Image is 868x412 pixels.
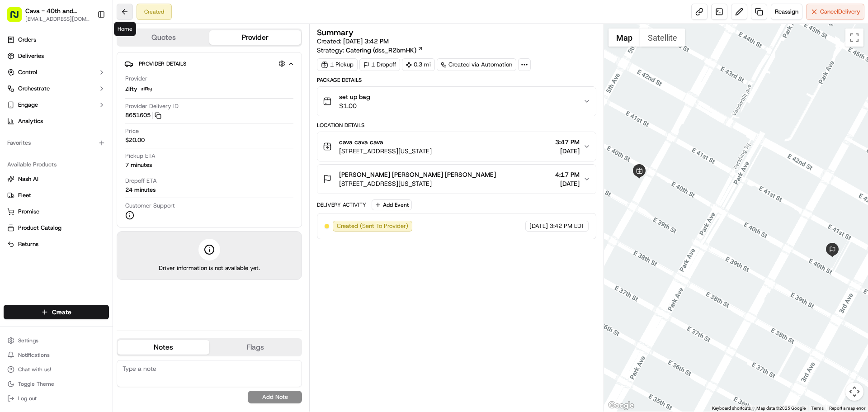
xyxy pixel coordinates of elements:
span: 11:37 AM [82,164,108,171]
span: Pickup ETA [125,152,156,160]
button: Engage [4,98,109,112]
button: Product Catalog [4,221,109,235]
span: Returns [18,240,38,248]
span: Customer Support [125,202,175,210]
button: Log out [4,392,109,405]
div: Hello Order for [PERSON_NAME] driver is late for pickup [59,238,160,271]
span: Created: [317,37,389,46]
span: 3:42 PM EDT [550,222,585,230]
h3: Summary [317,28,354,37]
div: Package Details [317,76,596,84]
span: Provider Details [139,60,186,67]
span: Catering (dss_R2bmHK) [346,46,416,55]
button: Show satellite imagery [640,28,685,47]
img: Google [606,400,636,412]
a: Deliveries [4,49,109,63]
a: Fleet [7,191,105,199]
button: Toggle Theme [4,378,109,390]
button: [PERSON_NAME] [PERSON_NAME] [PERSON_NAME][STREET_ADDRESS][US_STATE]4:17 PM[DATE] [317,165,595,194]
div: 7 minutes [125,161,152,169]
span: Fleet [18,191,31,199]
span: $1.00 [339,101,370,110]
span: Create [52,308,71,317]
button: CancelDelivery [806,4,864,20]
button: Fleet [4,188,109,203]
span: set up bag [339,92,370,101]
button: Toggle fullscreen view [845,28,863,47]
span: Toggle Theme [18,380,54,388]
span: Control [18,68,37,76]
button: Control [4,65,109,80]
span: Price [125,127,139,135]
span: Chat with us! [18,366,51,373]
span: [DATE] [555,179,580,188]
span: Nash AI [18,175,38,183]
button: 8651605 [125,111,161,119]
span: 11:37 AM [139,122,165,129]
div: Delivery Activity [317,201,366,208]
button: Chat with us! [4,363,109,376]
button: Show street map [609,28,640,47]
span: Deliveries [18,52,44,60]
span: Reassign [775,8,798,16]
button: [EMAIL_ADDRESS][DOMAIN_NAME] [25,15,90,23]
span: Product Catalog [18,224,61,232]
span: 4:17 PM [555,170,580,179]
div: Available Products [4,157,109,172]
button: Notifications [4,349,109,361]
span: $20.00 [125,136,145,144]
span: [DATE] [555,147,580,156]
span: [DATE] 3:42 PM [343,37,389,45]
button: Create [4,305,109,319]
span: Promise [18,208,39,216]
img: 1736555255976-a54dd68f-1ca7-489b-9aae-adbdc363a1c4 [18,152,25,160]
a: Promise [7,208,105,216]
button: Map camera controls [845,383,863,401]
span: Log out [18,395,37,402]
a: Open this area in Google Maps (opens a new window) [606,400,636,412]
div: Favorites [4,136,109,150]
a: Product Catalog [7,224,105,232]
button: set up bag$1.00 [317,87,595,116]
a: Orders [4,33,109,47]
span: [STREET_ADDRESS][US_STATE] [339,147,432,156]
span: Provider [125,75,147,83]
span: Cancel Delivery [820,8,860,16]
button: back [9,7,20,18]
a: Analytics [4,114,109,128]
span: Created (Sent To Provider) [337,222,408,230]
span: Dropoff ETA [125,177,157,185]
button: Nash AI [4,172,109,186]
a: Report a map error [829,406,865,411]
button: Cava - 40th and [PERSON_NAME][EMAIL_ADDRESS][DOMAIN_NAME] [4,4,94,25]
button: Cava - 40th and [PERSON_NAME] [25,6,90,15]
button: Settings [4,334,109,347]
div: 1 Dropoff [359,58,400,71]
span: [DATE] [529,222,548,230]
button: Provider Details [124,56,294,71]
a: Returns [7,240,105,248]
span: Map data ©2025 Google [756,406,806,411]
span: Notifications [18,351,50,359]
span: cava cava cava [339,137,383,147]
div: ive called the driver twice he doesnt answer [59,188,160,209]
div: 0.3 mi [402,58,435,71]
span: 3:47 PM [555,137,580,147]
img: Klarizel Pensader [9,143,24,158]
button: Provider [209,30,301,45]
button: cava cava cava[STREET_ADDRESS][US_STATE]3:47 PM[DATE] [317,132,595,161]
button: Orchestrate [4,81,109,96]
a: Created via Automation [437,58,516,71]
button: Promise [4,204,109,219]
span: Provider Delivery ID [125,102,179,110]
div: Location Details [317,122,596,129]
button: Quotes [118,30,209,45]
img: Go home [24,7,34,18]
div: 24 minutes [125,186,156,194]
button: Reassign [771,4,802,20]
span: [STREET_ADDRESS][US_STATE] [339,179,496,188]
span: [PERSON_NAME] [PERSON_NAME] [PERSON_NAME] [339,170,496,179]
button: Add Event [372,199,412,210]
